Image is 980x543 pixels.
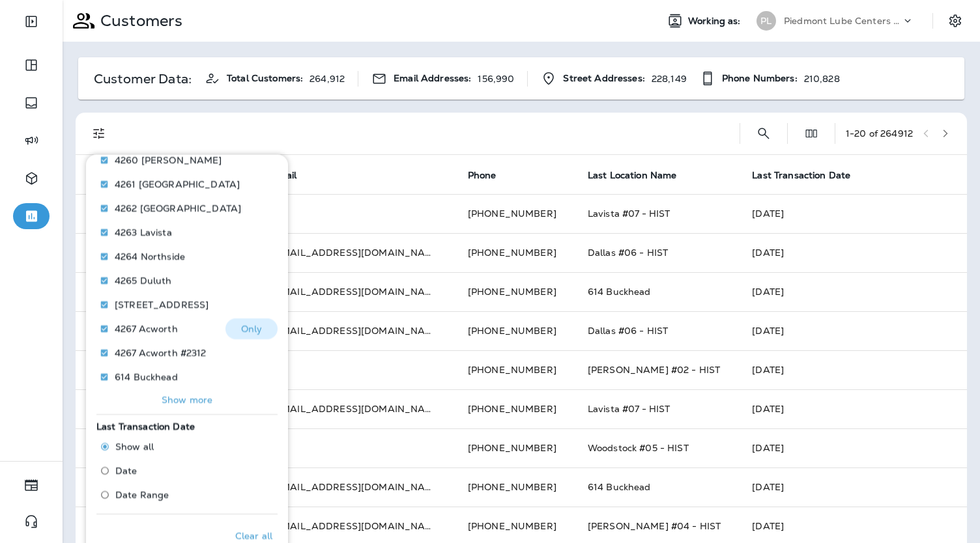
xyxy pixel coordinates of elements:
[736,194,967,233] td: [DATE]
[272,170,297,181] span: Email
[752,170,850,181] span: Last Transaction Date
[225,318,278,339] button: Only
[736,233,967,272] td: [DATE]
[76,350,257,389] td: [PERSON_NAME]
[115,466,137,476] span: Date
[76,467,257,507] td: [PERSON_NAME]
[235,531,272,541] p: Clear all
[588,169,694,181] span: Last Location Name
[588,325,668,337] span: Dallas #06 - HIST
[736,467,967,507] td: [DATE]
[115,299,209,310] p: [STREET_ADDRESS]
[257,272,452,311] td: [EMAIL_ADDRESS][DOMAIN_NAME]
[736,428,967,467] td: [DATE]
[76,194,257,233] td: [PERSON_NAME]
[76,272,257,311] td: [PERSON_NAME]
[798,120,824,146] button: Edit Fields
[588,364,720,376] span: [PERSON_NAME] #02 - HIST
[76,389,257,428] td: [PERSON_NAME]
[257,389,452,428] td: [EMAIL_ADDRESS][DOMAIN_NAME]
[115,348,207,358] p: 4267 Acworth #2312
[757,11,776,31] div: PL
[452,389,572,428] td: [PHONE_NUMBER]
[76,311,257,350] td: Cheetah Turf Care
[588,442,689,454] span: Woodstock #05 - HIST
[478,74,514,84] p: 156,990
[310,74,345,84] p: 264,912
[452,233,572,272] td: [PHONE_NUMBER]
[86,120,112,146] button: Filters
[95,11,182,31] p: Customers
[588,403,670,415] span: Lavista #07 - HIST
[115,490,169,500] span: Date Range
[452,428,572,467] td: [PHONE_NUMBER]
[452,467,572,507] td: [PHONE_NUMBER]
[115,324,178,334] p: 4267 Acworth
[752,169,867,181] span: Last Transaction Date
[227,73,303,84] span: Total Customers:
[804,74,840,84] p: 210,828
[736,311,967,350] td: [DATE]
[115,203,241,214] p: 4262 [GEOGRAPHIC_DATA]
[241,324,263,334] p: Only
[846,128,913,139] div: 1 - 20 of 264912
[115,179,240,189] p: 4261 [GEOGRAPHIC_DATA]
[115,227,172,238] p: 4263 Lavista
[452,350,572,389] td: [PHONE_NUMBER]
[736,272,967,311] td: [DATE]
[257,233,452,272] td: [EMAIL_ADDRESS][DOMAIN_NAME]
[722,73,798,84] span: Phone Numbers:
[272,169,314,181] span: Email
[115,251,185,262] p: 4264 Northside
[588,170,677,181] span: Last Location Name
[736,350,967,389] td: [DATE]
[588,286,651,298] span: 614 Buckhead
[257,311,452,350] td: [EMAIL_ADDRESS][DOMAIN_NAME]
[468,169,513,181] span: Phone
[96,391,278,409] button: Show more
[115,441,154,452] span: Show all
[452,272,572,311] td: [PHONE_NUMBER]
[736,389,967,428] td: [DATE]
[76,428,257,467] td: [PERSON_NAME]
[468,170,497,181] span: Phone
[652,74,687,84] p: 228,149
[944,9,967,33] button: Settings
[588,247,668,258] span: Dallas #06 - HIST
[94,74,192,84] p: Customer Data:
[751,120,777,146] button: Search Customers
[588,481,651,493] span: 614 Buckhead
[588,208,670,219] span: Lavista #07 - HIST
[96,421,195,432] span: Last Transaction Date
[115,275,172,286] p: 4265 Duluth
[272,443,437,453] p: --
[13,8,50,35] button: Expand Sidebar
[272,365,437,375] p: --
[162,395,212,405] p: Show more
[394,73,471,84] span: Email Addresses:
[452,311,572,350] td: [PHONE_NUMBER]
[452,194,572,233] td: [PHONE_NUMBER]
[76,233,257,272] td: [PERSON_NAME]
[257,467,452,507] td: [EMAIL_ADDRESS][DOMAIN_NAME]
[688,16,743,27] span: Working as:
[115,155,222,165] p: 4260 [PERSON_NAME]
[784,16,901,26] p: Piedmont Lube Centers LLC
[272,208,437,219] p: --
[563,73,644,84] span: Street Addresses:
[588,520,721,532] span: [PERSON_NAME] #04 - HIST
[115,372,178,382] p: 614 Buckhead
